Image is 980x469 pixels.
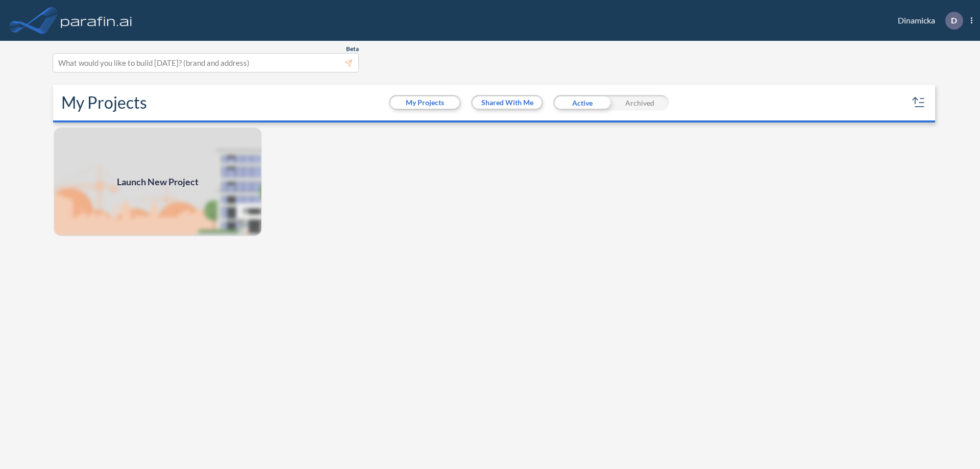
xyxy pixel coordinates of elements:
[611,95,669,110] div: Archived
[553,95,611,110] div: Active
[61,93,147,112] h2: My Projects
[59,10,134,31] img: logo
[117,175,199,189] span: Launch New Project
[390,96,459,109] button: My Projects
[53,127,262,237] img: add
[53,127,262,237] a: Launch New Project
[346,45,359,53] span: Beta
[911,94,927,111] button: sort
[951,16,957,25] p: D
[473,96,542,109] button: Shared With Me
[883,12,972,30] div: Dinamicka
